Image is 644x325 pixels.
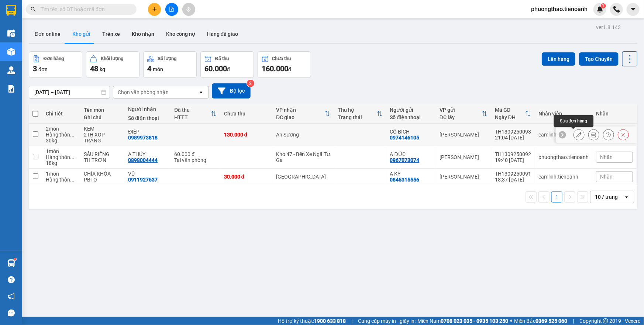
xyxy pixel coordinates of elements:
span: 15:57:47 [DATE] [47,43,90,49]
div: Người gửi [390,107,432,113]
button: Lên hàng [542,52,575,66]
div: camlinh.tienoanh [538,132,589,138]
button: caret-down [627,3,640,16]
input: Tìm tên, số ĐT hoặc mã đơn [41,5,128,13]
div: Kho 47 - Bến Xe Ngã Tư Ga [276,151,330,163]
img: phone-icon [613,6,620,13]
span: caret-down [630,6,637,13]
div: TH TRƠN [84,157,121,163]
span: search [31,7,36,12]
div: Số điện thoại [390,114,432,120]
div: Trạng thái [338,114,377,120]
span: ... [70,154,75,160]
div: 0898004444 [128,157,158,163]
button: Kho công nợ [160,25,201,43]
span: 1 [602,3,605,8]
span: Cung cấp máy in - giấy in: [358,317,416,325]
sup: 1 [601,3,606,8]
th: Toggle SortBy [436,104,491,124]
div: PBTO [84,177,121,183]
div: phuongthao.tienoanh [538,154,589,160]
div: Thu hộ [338,107,377,113]
div: Hàng thông thường [46,177,76,183]
div: Hàng thông thường [46,132,76,138]
button: Kho nhận [126,25,160,43]
div: Số điện thoại [128,115,167,121]
div: 0846315556 [390,177,420,183]
div: [PERSON_NAME] [440,174,488,180]
div: 30 kg [46,138,76,144]
span: 3 [33,64,37,73]
div: Ghi chú [84,114,121,120]
button: file-add [165,3,178,16]
div: Ngày ĐH [495,114,525,120]
input: Select a date range. [29,86,110,98]
span: 4 [147,64,151,73]
div: 1 món [46,171,76,177]
div: Đã thu [174,107,210,113]
img: warehouse-icon [7,30,15,37]
div: Sửa đơn hàng [554,115,593,127]
div: 30.000 đ [224,174,269,180]
span: Nhãn [600,154,613,160]
button: Chưa thu160.000đ [258,51,311,78]
sup: 1 [14,258,16,260]
span: phuongthao.tienoanh - In: [40,36,99,49]
span: Gửi: [40,4,97,20]
button: Số lượng4món [143,51,197,78]
div: ĐC giao [276,114,324,120]
img: icon-new-feature [597,6,603,13]
img: warehouse-icon [7,48,15,56]
button: Đã thu60.000đ [200,51,254,78]
div: A THỦY [128,151,167,157]
span: Hỗ trợ kỹ thuật: [278,317,346,325]
span: phuongthao.tienoanh [525,4,593,14]
div: CÔ BÍCH [390,129,432,135]
span: file-add [169,7,174,12]
span: TH1309250044 - [40,30,99,49]
div: Chi tiết [46,111,76,117]
span: ... [70,177,75,183]
div: HTTT [174,114,210,120]
div: 0989973818 [128,135,158,141]
div: 1 món [46,148,76,154]
div: TH1309250092 [495,151,531,157]
div: [GEOGRAPHIC_DATA] [276,174,330,180]
div: Tên món [84,107,121,113]
button: Bộ lọc [212,83,251,98]
img: warehouse-icon [7,66,15,74]
button: Đơn online [29,25,66,43]
span: ... [70,132,75,138]
div: camlinh.tienoanh [538,174,589,180]
div: Đã thu [215,56,229,61]
div: ĐC lấy [440,114,482,120]
strong: 0369 525 060 [535,318,567,324]
div: Đơn hàng [44,56,64,61]
th: Toggle SortBy [171,104,220,124]
div: Người nhận [128,106,167,112]
div: 18 kg [46,160,76,166]
div: 2 món [46,126,76,132]
div: ver 1.8.143 [596,23,621,31]
div: SẦU RIÊNG [84,151,121,157]
button: aim [182,3,195,16]
svg: open [624,194,630,200]
span: đ [288,66,291,72]
button: plus [148,3,161,16]
div: An Sương [276,132,330,138]
span: 48 [90,64,98,73]
div: 2TH XỐP TRẮNG [84,132,121,144]
th: Toggle SortBy [272,104,334,124]
th: Toggle SortBy [334,104,386,124]
span: kg [100,66,105,72]
button: Trên xe [96,25,126,43]
div: Chưa thu [224,111,269,117]
div: Nhân viên [538,111,589,117]
span: Miền Bắc [514,317,567,325]
div: VP gửi [440,107,482,113]
span: aim [186,7,191,12]
span: [PERSON_NAME] [40,12,97,20]
img: warehouse-icon [7,259,15,267]
span: món [153,66,163,72]
span: message [8,310,15,317]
